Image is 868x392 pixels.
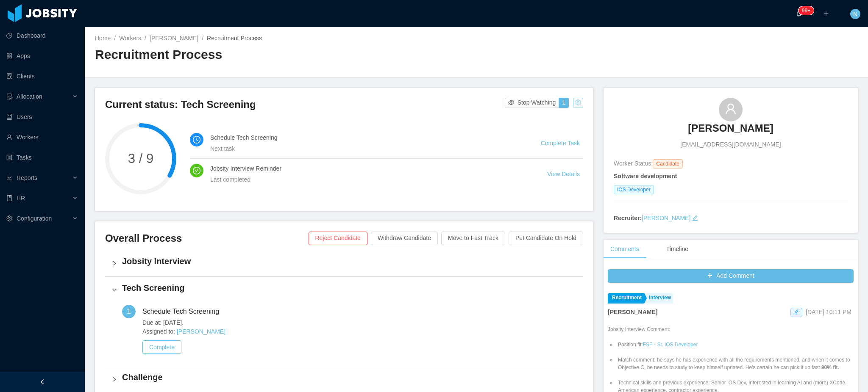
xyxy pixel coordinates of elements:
a: [PERSON_NAME] [150,35,198,41]
button: icon: eye-invisibleStop Watching [505,98,559,108]
button: 1 [559,98,569,108]
i: icon: clock-circle [193,136,200,144]
strong: Software development [614,173,677,179]
span: Assigned to: [142,327,344,336]
span: IOS Developer [614,185,654,194]
button: Complete [142,340,181,354]
span: Due at: [DATE]. [142,318,344,327]
a: icon: profileTasks [6,149,78,166]
a: [PERSON_NAME] [688,121,773,140]
span: / [114,35,116,41]
a: icon: robotUsers [6,108,78,125]
i: icon: right [112,261,117,266]
a: Interview [645,293,673,304]
a: Home [95,35,111,41]
a: Recruitment [608,293,644,304]
h4: Challenge [122,371,576,383]
div: icon: rightTech Screening [105,277,583,303]
i: icon: user [725,103,737,115]
span: Candidate [653,159,683,168]
i: icon: solution [6,94,12,99]
i: icon: setting [6,215,12,221]
i: icon: bell [796,11,802,17]
a: [PERSON_NAME] [177,328,225,335]
strong: [PERSON_NAME] [608,309,657,315]
a: icon: userWorkers [6,129,78,146]
span: Allocation [17,93,42,100]
span: Configuration [17,215,52,222]
i: icon: right [112,287,117,293]
li: Match comment: he says he has experience with all the requirements mentioned, and when it comes t... [616,356,854,371]
h4: Jobsity Interview Reminder [210,164,527,173]
div: Comments [604,240,646,259]
span: HR [17,195,25,202]
span: Recruitment Process [207,35,262,41]
i: icon: right [112,377,117,382]
i: icon: check-circle [193,167,200,174]
h4: Tech Screening [122,282,576,294]
button: icon: plusAdd Comment [608,269,854,283]
span: / [145,35,146,41]
strong: Recruiter: [614,215,642,221]
i: icon: line-chart [6,175,12,181]
i: icon: edit [692,215,698,221]
li: Position fit: [616,341,854,348]
button: Move to Fast Track [441,232,505,245]
sup: 1639 [798,6,814,15]
h3: Current status: Tech Screening [105,98,505,111]
span: 3 / 9 [105,152,176,165]
h3: [PERSON_NAME] [688,121,773,135]
a: View Details [547,171,580,177]
h2: Recruitment Process [95,46,476,63]
button: Withdraw Candidate [371,232,438,245]
a: icon: pie-chartDashboard [6,27,78,44]
span: [EMAIL_ADDRESS][DOMAIN_NAME] [680,140,781,149]
i: icon: book [6,195,12,201]
div: Schedule Tech Screening [142,305,226,318]
span: 1 [127,308,131,315]
h3: Overall Process [105,232,309,245]
span: [DATE] 10:11 PM [806,309,851,315]
h4: Schedule Tech Screening [210,133,520,142]
i: icon: plus [823,11,829,17]
button: Reject Candidate [309,232,367,245]
div: icon: rightJobsity Interview [105,250,583,276]
div: Next task [210,144,520,153]
a: Complete Task [541,140,580,146]
a: icon: appstoreApps [6,47,78,64]
div: Timeline [659,240,695,259]
a: Workers [119,35,141,41]
a: FSP - Sr. iOS Developer [643,342,698,348]
button: icon: setting [573,98,583,108]
span: / [202,35,203,41]
span: Reports [17,174,37,181]
a: [PERSON_NAME] [642,215,690,221]
a: Complete [142,344,181,351]
a: icon: auditClients [6,68,78,85]
strong: 90% fit. [821,364,839,370]
span: N [853,9,857,19]
button: Put Candidate On Hold [509,232,583,245]
span: Worker Status: [614,160,653,167]
h4: Jobsity Interview [122,255,576,267]
i: icon: edit [794,309,799,315]
div: Last completed [210,175,527,184]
